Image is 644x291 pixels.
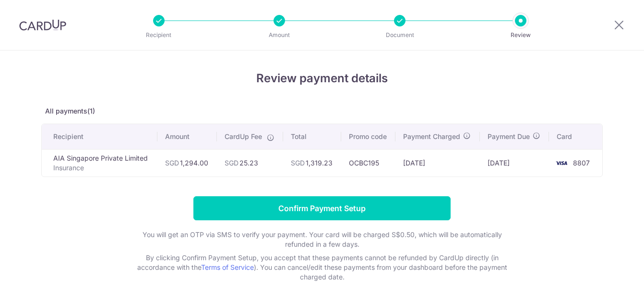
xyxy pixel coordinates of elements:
th: Total [283,124,341,149]
input: Confirm Payment Setup [193,196,451,220]
span: SGD [165,159,179,167]
td: 25.23 [217,149,283,177]
span: 8807 [573,159,590,167]
span: SGD [225,159,239,167]
span: Payment Due [488,132,530,141]
td: [DATE] [395,149,480,177]
td: AIA Singapore Private Limited [42,149,157,177]
p: Amount [244,30,315,40]
p: Insurance [53,163,150,173]
p: By clicking Confirm Payment Setup, you accept that these payments cannot be refunded by CardUp di... [130,253,514,282]
a: Terms of Service [201,263,254,271]
p: Review [485,30,556,40]
td: 1,319.23 [283,149,341,177]
h4: Review payment details [41,70,603,87]
span: CardUp Fee [225,132,262,141]
img: CardUp [19,19,66,31]
td: OCBC195 [341,149,395,177]
th: Card [549,124,602,149]
p: Document [364,30,435,40]
p: Recipient [123,30,194,40]
th: Amount [157,124,217,149]
span: SGD [291,159,305,167]
span: Payment Charged [403,132,460,141]
img: <span class="translation_missing" title="translation missing: en.account_steps.new_confirm_form.b... [552,157,571,169]
th: Recipient [42,124,157,149]
td: [DATE] [480,149,549,177]
th: Promo code [341,124,395,149]
p: You will get an OTP via SMS to verify your payment. Your card will be charged S$0.50, which will ... [130,230,514,249]
td: 1,294.00 [157,149,217,177]
p: All payments(1) [41,106,603,116]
